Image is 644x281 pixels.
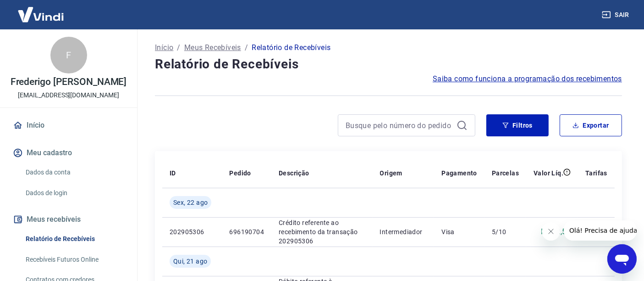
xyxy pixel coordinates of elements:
iframe: Mensagem da empresa [564,220,637,241]
a: Meus Recebíveis [184,42,241,53]
button: Meu cadastro [11,143,126,163]
a: Início [155,42,173,53]
a: Início [11,115,126,135]
p: Intermediador [380,227,427,236]
p: 5/10 [492,227,519,236]
a: Relatório de Recebíveis [22,230,126,248]
span: Sex, 22 ago [173,198,208,207]
p: Pagamento [441,169,477,178]
p: Relatório de Recebíveis [252,42,330,53]
span: Qui, 21 ago [173,257,207,266]
iframe: Botão para abrir a janela de mensagens [607,244,637,274]
button: Sair [600,6,633,23]
p: Origem [380,169,402,178]
p: Crédito referente ao recebimento da transação 202905306 [279,218,365,246]
button: Exportar [560,114,622,136]
p: Visa [441,227,477,236]
p: ID [170,169,176,178]
p: Parcelas [492,169,519,178]
p: Tarifas [585,169,607,178]
iframe: Fechar mensagem [542,222,560,241]
p: Pedido [229,169,251,178]
input: Busque pelo número do pedido [346,118,453,132]
a: Dados da conta [22,163,126,182]
p: 202905306 [170,227,215,236]
p: Frederigo [PERSON_NAME] [11,77,127,87]
a: Saiba como funciona a programação dos recebimentos [433,73,622,84]
div: F [50,37,87,73]
p: Descrição [279,169,309,178]
button: Meus recebíveis [11,209,126,230]
a: Dados de login [22,184,126,202]
h4: Relatório de Recebíveis [155,55,622,73]
button: Filtros [486,114,549,136]
p: / [245,42,248,53]
p: [EMAIL_ADDRESS][DOMAIN_NAME] [18,90,119,100]
p: Valor Líq. [534,169,563,178]
p: R$ 62,55 [541,226,571,237]
p: / [177,42,180,53]
a: Recebíveis Futuros Online [22,250,126,269]
p: 696190704 [229,227,264,236]
span: Olá! Precisa de ajuda? [6,6,77,14]
img: Vindi [11,0,71,28]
